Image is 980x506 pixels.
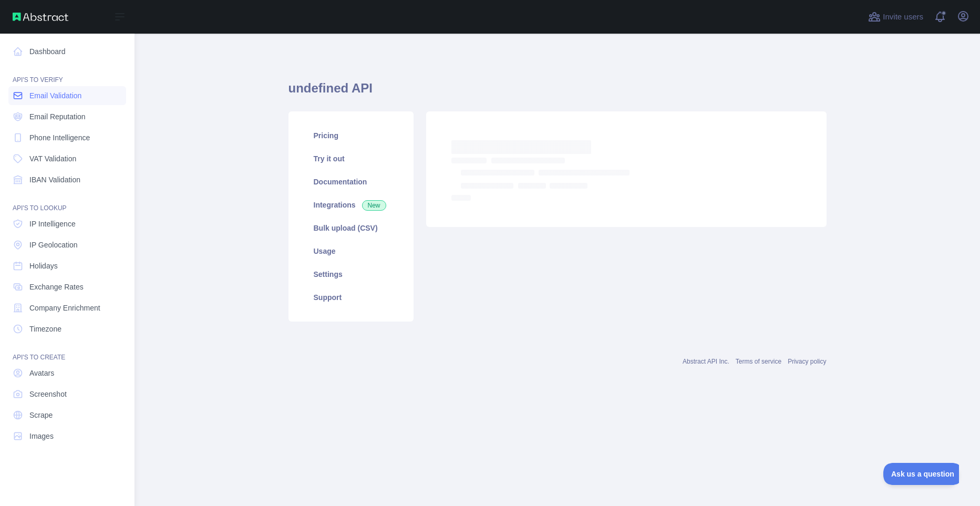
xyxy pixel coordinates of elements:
a: Timezone [8,319,126,338]
span: Email Reputation [29,111,86,122]
iframe: Toggle Customer Support [883,463,959,485]
a: Usage [301,240,401,263]
a: Dashboard [8,42,126,61]
span: Screenshot [29,389,67,399]
span: Company Enrichment [29,303,100,313]
span: Scrape [29,410,53,420]
span: Phone Intelligence [29,132,90,143]
a: Bulk upload (CSV) [301,216,401,240]
a: Email Reputation [8,107,126,126]
a: Phone Intelligence [8,128,126,147]
a: Abstract API Inc. [683,358,729,365]
a: Avatars [8,364,126,383]
button: Invite users [866,8,925,25]
span: Timezone [29,324,61,334]
a: Pricing [301,124,401,147]
a: Terms of service [736,358,781,365]
a: IBAN Validation [8,170,126,189]
a: Exchange Rates [8,277,126,296]
img: Abstract API [13,13,68,21]
a: Email Validation [8,86,126,105]
div: API'S TO VERIFY [8,63,126,84]
div: API'S TO LOOKUP [8,191,126,212]
a: VAT Validation [8,149,126,168]
a: Documentation [301,170,401,193]
span: Exchange Rates [29,282,84,292]
div: API'S TO CREATE [8,340,126,362]
a: Holidays [8,256,126,275]
span: Invite users [883,11,923,23]
span: IP Intelligence [29,219,76,229]
a: Support [301,286,401,309]
a: Company Enrichment [8,298,126,317]
a: Screenshot [8,385,126,404]
a: Privacy policy [788,358,826,365]
a: IP Geolocation [8,235,126,254]
a: IP Intelligence [8,214,126,233]
span: IBAN Validation [29,174,80,185]
span: New [362,200,386,211]
span: Email Validation [29,90,81,101]
span: Holidays [29,261,58,271]
a: Try it out [301,147,401,170]
a: Images [8,427,126,446]
a: Integrations New [301,193,401,216]
span: Avatars [29,368,54,378]
span: Images [29,431,54,441]
a: Scrape [8,406,126,425]
span: IP Geolocation [29,240,78,250]
a: Settings [301,263,401,286]
h1: undefined API [288,80,827,105]
span: VAT Validation [29,153,76,164]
